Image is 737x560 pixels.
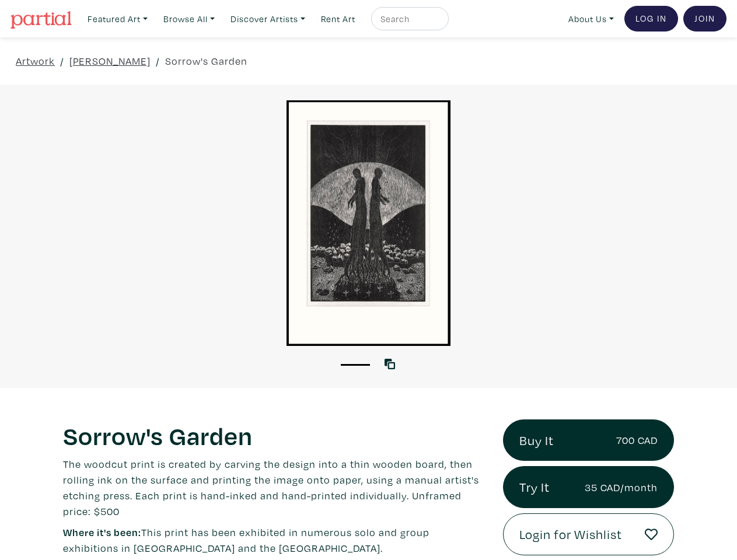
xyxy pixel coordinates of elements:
[379,12,438,26] input: Search
[503,513,674,555] a: Login for Wishlist
[63,526,141,539] span: Where it's been:
[616,432,658,448] small: 700 CAD
[683,6,726,32] a: Join
[158,7,220,31] a: Browse All
[16,53,55,69] a: Artwork
[225,7,310,31] a: Discover Artists
[69,53,151,69] a: [PERSON_NAME]
[165,53,247,69] a: Sorrow's Garden
[316,7,361,31] a: Rent Art
[585,480,658,495] small: 35 CAD/month
[503,419,674,461] a: Buy It700 CAD
[63,419,485,451] h1: Sorrow's Garden
[63,456,485,519] p: The woodcut print is created by carving the design into a thin wooden board, then rolling ink on ...
[60,53,64,69] span: /
[156,53,160,69] span: /
[63,524,485,556] p: This print has been exhibited in numerous solo and group exhibitions in [GEOGRAPHIC_DATA] and the...
[563,7,619,31] a: About Us
[519,524,622,544] span: Login for Wishlist
[341,364,370,366] button: 1 of 1
[624,6,678,32] a: Log In
[82,7,153,31] a: Featured Art
[503,466,674,508] a: Try It35 CAD/month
